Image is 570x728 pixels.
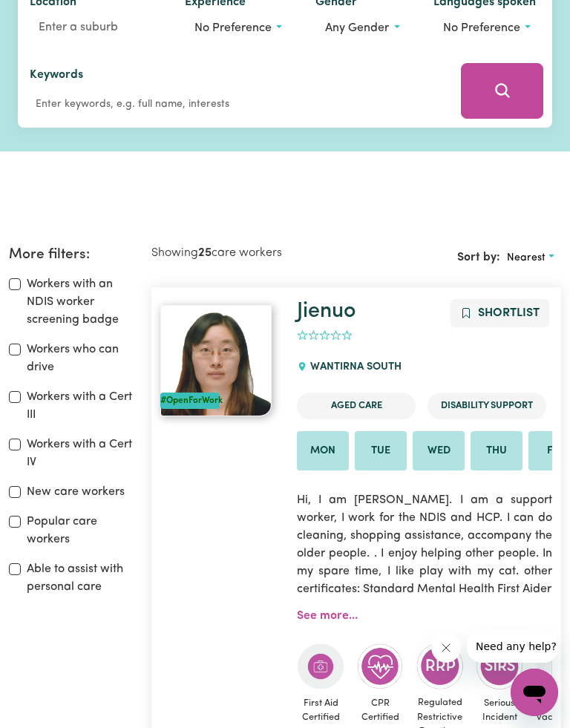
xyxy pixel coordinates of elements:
a: Jienuo#OpenForWork [160,305,279,416]
span: Shortlist [478,307,540,319]
label: New care workers [27,483,125,501]
a: Jienuo [297,301,356,322]
input: Enter keywords, e.g. full name, interests [30,93,440,116]
iframe: Message from company [467,630,558,663]
li: Available on Wed [413,431,465,471]
span: Any gender [325,22,389,34]
iframe: Close message [431,633,461,663]
img: Care and support worker has completed CPR Certification [356,643,404,690]
li: Available on Tue [355,431,407,471]
div: #OpenForWork [160,393,220,409]
div: add rating by typing an integer from 0 to 5 or pressing arrow keys [297,327,353,344]
b: 25 [198,247,212,259]
h2: Showing care workers [151,246,356,260]
button: Worker experience options [185,14,292,42]
li: Disability Support [427,393,546,419]
button: Worker language preferences [433,14,540,42]
label: Workers with a Cert III [27,388,134,424]
label: Keywords [30,66,83,87]
img: View Jienuo's profile [160,305,272,416]
span: No preference [443,22,520,34]
span: Nearest [507,252,546,263]
button: Sort search results [500,246,561,269]
img: Care and support worker has completed First Aid Certification [297,643,344,690]
button: Add to shortlist [451,299,549,327]
img: CS Academy: Serious Incident Reporting Scheme course completed [476,643,523,690]
button: Search [461,63,543,119]
iframe: Button to launch messaging window [511,669,558,716]
img: CS Academy: Regulated Restrictive Practices course completed [416,643,464,689]
a: See more... [297,610,358,622]
div: WANTIRNA SOUTH [297,347,410,387]
button: Worker gender preference [315,14,409,42]
label: Workers with an NDIS worker screening badge [27,275,134,329]
li: Available on Mon [297,431,349,471]
h2: More filters: [9,246,134,263]
li: Available on Thu [471,431,522,471]
label: Popular care workers [27,513,134,548]
p: Hi, I am [PERSON_NAME]. I am a support worker, I work for the NDIS and HCP. I can do cleaning, sh... [297,482,552,607]
li: Aged Care [297,393,416,419]
label: Workers who can drive [27,341,134,376]
input: Enter a suburb [30,14,161,41]
label: Workers with a Cert IV [27,436,134,471]
label: Able to assist with personal care [27,560,134,596]
span: Sort by: [457,252,500,263]
span: No preference [194,22,272,34]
